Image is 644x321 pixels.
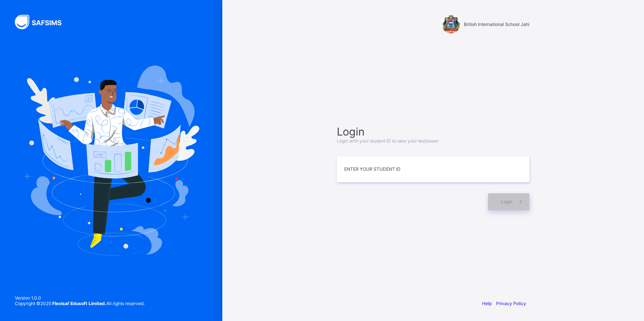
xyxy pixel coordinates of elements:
[23,66,199,255] img: Hero Image
[15,301,145,306] span: Copyright © 2025 All rights reserved.
[464,21,530,27] span: British International School Jahi
[15,295,145,301] span: Version 1.0.0
[482,301,492,306] a: Help
[501,199,512,204] span: Login
[337,125,530,138] span: Login
[337,138,438,144] span: Login with your student ID to take your test/exam
[496,301,526,306] a: Privacy Policy
[52,301,106,306] strong: Flexisaf Edusoft Limited.
[15,15,70,29] img: SAFSIMS Logo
